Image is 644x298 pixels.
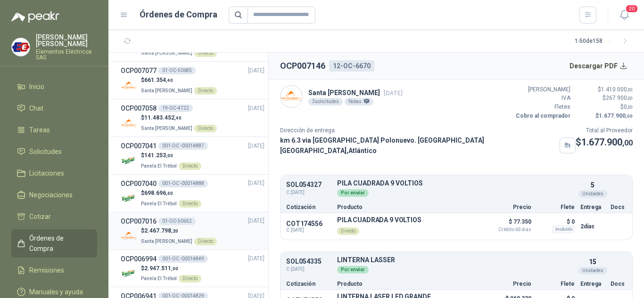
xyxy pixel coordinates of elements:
span: 267.900 [606,95,633,101]
span: Panela El Trébol [141,163,177,169]
p: $ 77.350 [484,216,531,232]
span: 698.696 [144,190,173,196]
div: Notas [345,98,373,105]
span: ,00 [622,138,633,147]
span: Licitaciones [29,168,64,178]
p: $ [576,94,633,103]
div: Directo [179,200,201,208]
p: [PERSON_NAME] [514,85,570,94]
p: km 6.3 via [GEOGRAPHIC_DATA] Polonuevo. [GEOGRAPHIC_DATA] [GEOGRAPHIC_DATA] , Atlántico [280,135,556,156]
h2: OCP007146 [280,59,325,72]
span: Santa [PERSON_NAME] [141,126,192,131]
p: Docs [611,281,627,287]
button: 20 [616,7,633,24]
span: Solicitudes [29,146,62,157]
img: Company Logo [121,153,137,169]
p: Elementos Eléctricos SAS [36,49,97,60]
p: LINTERNA LASSER [337,257,575,264]
span: Inicio [29,81,44,92]
div: Directo [194,238,217,245]
p: [PERSON_NAME] [PERSON_NAME] [36,34,97,47]
span: [DATE] [248,254,264,263]
span: Santa [PERSON_NAME] [141,50,192,56]
span: 11.483.452 [144,114,182,121]
p: Dirección de entrega [280,126,576,135]
h3: OCP007077 [121,65,157,76]
span: Chat [29,103,43,113]
img: Logo peakr [11,11,59,23]
span: 0 [624,104,633,110]
p: Precio [484,204,531,210]
a: Remisiones [11,261,97,279]
p: Entrega [580,281,605,287]
p: Cotización [286,281,331,287]
h3: OCP007040 [121,178,157,189]
div: Directo [337,227,359,235]
p: PILA CUADRADA 9 VOLTIOS [337,216,421,224]
p: SOL054335 [286,258,331,265]
p: $ [576,135,633,150]
p: 5 [591,180,594,190]
span: [DATE] [248,104,264,113]
span: C: [DATE] [286,266,331,273]
img: Company Logo [121,266,137,282]
p: Flete [537,204,575,210]
h3: OCP006994 [121,254,157,264]
p: $ 0 [537,216,575,227]
p: $ [576,103,633,112]
a: Cotizar [11,208,97,226]
p: SOL054327 [286,181,331,188]
div: Incluido [553,226,575,233]
div: Unidades [578,267,607,274]
h3: OCP007016 [121,216,157,226]
p: Cotización [286,204,331,210]
span: 2.947.511 [144,265,178,272]
span: [DATE] [248,217,264,226]
p: $ [141,76,217,85]
span: 1.677.900 [581,137,633,148]
div: Por enviar [337,266,369,274]
a: Órdenes de Compra [11,229,97,258]
p: 15 [589,257,596,267]
p: $ [576,85,633,94]
a: OCP007040001-OC -00014888[DATE] Company Logo$698.696,60Panela El TrébolDirecto [121,178,264,208]
span: 141.253 [144,152,173,159]
a: Licitaciones [11,164,97,182]
a: Negociaciones [11,186,97,204]
div: 3 solicitudes [308,98,343,105]
div: Por enviar [337,189,369,197]
p: 2 días [580,221,605,232]
div: 001-OC -00014887 [158,142,208,150]
span: ,00 [627,96,633,101]
p: Precio [484,281,531,287]
span: [DATE] [248,179,264,188]
span: 2.467.798 [144,227,178,234]
div: Directo [179,275,201,282]
h3: OCP007041 [121,141,157,151]
span: ,60 [166,191,173,196]
p: Total al Proveedor [576,126,633,135]
a: Tareas [11,121,97,139]
div: Unidades [578,190,607,198]
p: Cobro al comprador [514,112,570,121]
span: 1.677.900 [599,113,633,119]
p: $ [576,112,633,121]
span: 20 [625,4,638,13]
div: Directo [194,87,217,95]
img: Company Logo [12,38,30,56]
img: Company Logo [121,190,137,207]
img: Company Logo [121,77,137,94]
p: $ [141,264,201,273]
p: $ [141,189,201,198]
span: Santa [PERSON_NAME] [141,239,192,244]
span: Cotizar [29,211,51,222]
p: $ [141,151,201,160]
a: OCP006994001-OC -00014849[DATE] Company Logo$2.947.511,00Panela El TrébolDirecto [121,254,264,283]
span: 661.354 [144,77,173,83]
p: Santa [PERSON_NAME] [308,88,403,98]
a: OCP00705819-OC-4722[DATE] Company Logo$11.483.452,40Santa [PERSON_NAME]Directo [121,103,264,133]
span: [DATE] [384,89,403,97]
span: ,00 [627,105,633,110]
p: Entrega [580,204,605,210]
a: Chat [11,99,97,117]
